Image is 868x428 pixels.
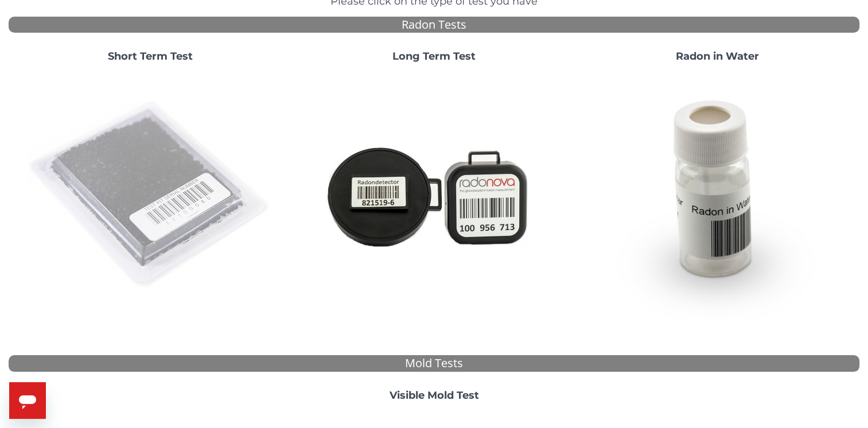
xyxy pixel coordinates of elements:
div: Mold Tests [9,355,859,372]
div: Radon Tests [9,17,859,33]
img: RadoninWater.jpg [594,72,841,318]
iframe: Button to launch messaging window, conversation in progress [9,382,46,419]
strong: Long Term Test [392,50,476,63]
strong: Radon in Water [676,50,759,63]
strong: Visible Mold Test [389,389,478,402]
strong: Short Term Test [108,50,193,63]
img: Radtrak2vsRadtrak3.jpg [310,72,557,318]
img: ShortTerm.jpg [27,72,274,318]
